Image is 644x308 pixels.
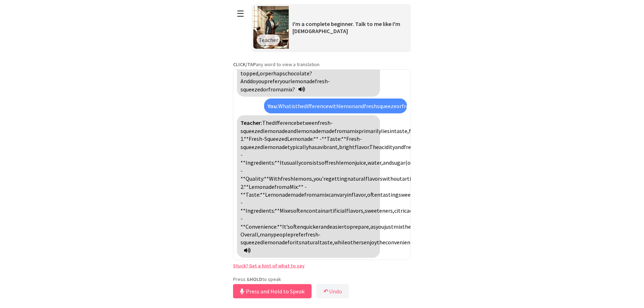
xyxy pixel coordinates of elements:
[241,119,333,134] span: fresh-squeezed
[385,239,416,246] span: convenience
[296,127,321,134] span: lemonade
[394,207,407,214] span: citric
[241,135,362,150] span: Fresh-squeezed
[321,127,334,134] span: made
[303,223,321,230] span: quicker
[407,207,418,214] span: acid,
[244,135,287,142] span: **Fresh-Squeezed
[263,143,287,150] span: lemonade
[350,127,359,134] span: mix
[241,199,243,206] span: -
[264,99,407,113] div: Click to translate
[364,239,377,246] span: enjoy
[368,159,383,166] span: water,
[398,191,418,198] span: sweeter
[250,78,256,85] span: do
[347,191,352,198] span: in
[347,239,364,246] span: others
[287,135,318,142] span: Lemonade:**
[365,207,394,214] span: sweeteners,
[264,78,280,85] span: prefer
[250,276,262,282] strong: HOLD
[295,102,304,110] span: the
[355,159,368,166] span: juice,
[397,102,402,110] span: or
[296,119,318,126] span: between
[233,284,312,298] button: Press and Hold to Speak
[377,102,397,110] span: squeeze
[233,5,248,23] button: ☰
[274,183,287,190] span: from
[241,175,484,190] span: additives. 2.
[244,183,274,190] span: **Lemonade
[233,276,411,282] p: Press & to speak
[350,223,370,230] span: prepare,
[259,36,278,43] span: Teacher
[241,223,474,238] span: water. Overall,
[291,191,304,198] span: made
[392,159,405,166] span: sugar
[405,159,413,166] span: (or
[381,127,390,134] span: lies
[347,175,365,182] span: natural
[265,191,291,198] span: Lemonade
[233,61,256,68] strong: CLICK/TAP
[287,127,296,134] span: and
[320,239,334,246] span: taste,
[402,102,415,110] span: from
[278,102,291,110] span: What
[237,58,380,97] div: Click to translate
[320,135,322,142] span: -
[304,102,328,110] span: difference
[294,175,313,182] span: lemons,
[365,175,382,182] span: flavors
[263,239,287,246] span: lemonade
[308,143,317,150] span: has
[320,191,328,198] span: mix
[269,175,281,182] span: With
[334,239,347,246] span: while
[287,143,308,150] span: typically
[287,239,295,246] span: for
[346,207,365,214] span: flavors,
[262,119,272,126] span: The
[320,143,339,150] span: vibrant,
[263,86,268,93] span: or
[301,239,320,246] span: natural
[402,175,423,182] span: artificial
[370,223,376,230] span: as
[317,191,320,198] span: a
[241,151,243,158] span: -
[323,288,328,295] b: ↶
[233,262,305,269] a: Stuck? Get a hint of what to say
[337,191,347,198] span: vary
[280,159,284,166] span: It
[290,78,315,85] span: lemonade
[284,159,301,166] span: usually
[395,143,404,150] span: and
[233,61,411,68] p: any word to view a translation
[272,119,296,126] span: difference
[347,127,350,134] span: a
[241,78,330,92] span: fresh-squeezed
[304,191,317,198] span: from
[280,78,290,85] span: your
[241,78,250,85] span: And
[325,207,346,214] span: artificial
[285,70,312,77] span: chocolate?
[241,167,243,174] span: -
[291,102,295,110] span: is
[281,86,284,93] span: a
[237,115,380,258] div: Click to translate
[355,143,369,150] span: flavor.
[339,102,355,110] span: lemon
[306,207,325,214] span: contain
[290,223,303,230] span: often
[367,191,380,198] span: often
[376,223,384,230] span: you
[281,175,294,182] span: fresh
[313,175,328,182] span: you're
[241,215,243,222] span: -
[352,191,367,198] span: flavor,
[384,223,394,230] span: just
